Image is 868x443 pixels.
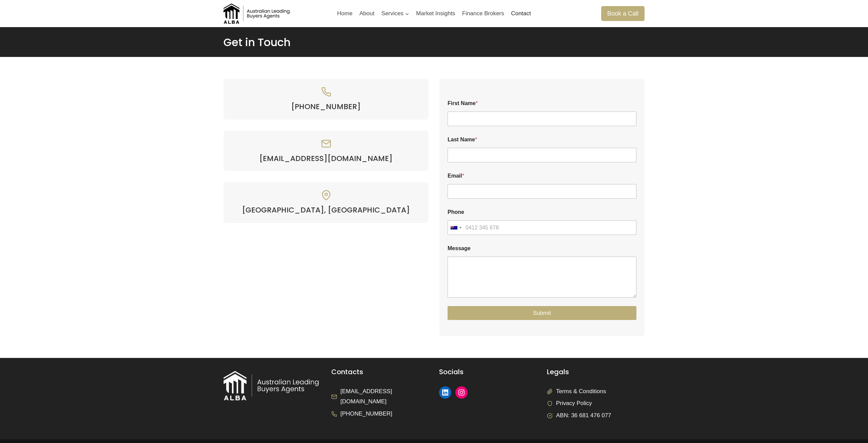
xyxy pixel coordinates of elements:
[448,306,636,320] button: Submit
[232,102,420,111] a: [PHONE_NUMBER]
[232,154,420,163] a: [EMAIL_ADDRESS][DOMAIN_NAME]
[448,100,636,106] label: First Name
[448,173,636,179] label: Email
[223,36,645,49] h1: Get in Touch
[547,368,645,376] h5: Legals
[340,386,429,407] span: [EMAIL_ADDRESS][DOMAIN_NAME]
[232,206,420,215] h4: [GEOGRAPHIC_DATA], [GEOGRAPHIC_DATA]
[601,6,645,21] a: Book a Call
[356,5,378,22] a: About
[223,3,291,24] img: Australian Leading Buyers Agents
[413,5,459,22] a: Market Insights
[448,209,636,215] label: Phone
[381,9,409,18] span: Services
[459,5,508,22] a: Finance Brokers
[448,245,636,251] label: Message
[448,220,464,235] button: Selected country
[439,368,537,376] h5: Socials
[556,398,592,409] span: Privacy Policy
[448,136,636,143] label: Last Name
[331,409,392,419] a: [PHONE_NUMBER]
[556,386,606,397] span: Terms & Conditions
[334,5,356,22] a: Home
[331,386,429,407] a: [EMAIL_ADDRESS][DOMAIN_NAME]
[508,5,534,22] a: Contact
[448,220,636,235] input: Phone
[334,5,534,22] nav: Primary Navigation
[340,409,392,419] span: [PHONE_NUMBER]
[331,368,429,376] h5: Contacts
[556,410,611,421] span: ABN: 36 681 476 077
